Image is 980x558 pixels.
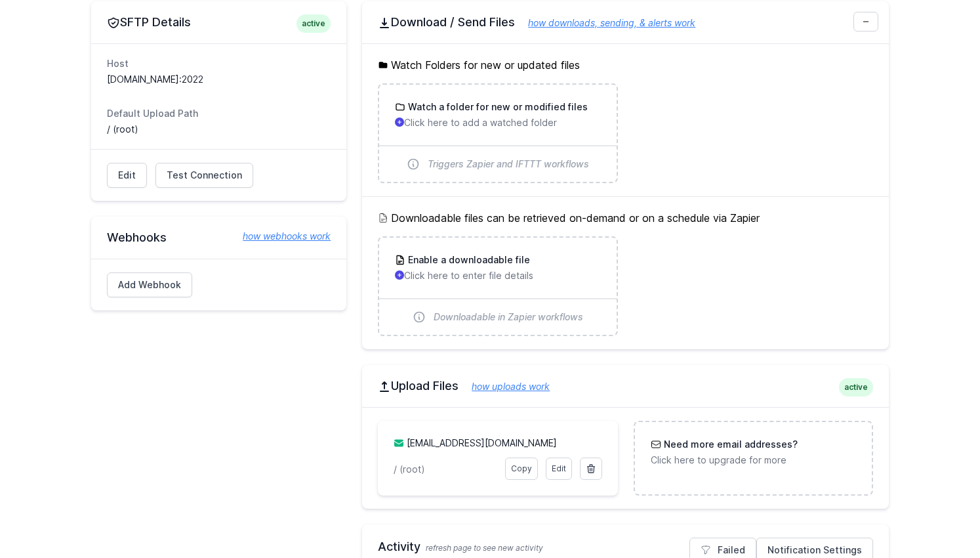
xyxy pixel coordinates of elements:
[378,378,873,394] h2: Upload Files
[155,163,253,188] a: Test Connection
[378,57,873,73] h5: Watch Folders for new or updated files
[505,458,538,480] a: Copy
[428,158,589,171] span: Triggers Zapier and IFTTT workflows
[405,253,530,267] h3: Enable a downloadable file
[107,73,331,86] dd: [DOMAIN_NAME]:2022
[107,230,331,246] h2: Webhooks
[434,311,583,324] span: Downloadable in Zapier workflows
[107,57,331,70] dt: Host
[426,543,543,553] span: refresh page to see new activity
[459,381,550,392] a: how uploads work
[395,116,600,129] p: Click here to add a watched folder
[405,100,588,114] h3: Watch a folder for new or modified files
[378,210,873,226] h5: Downloadable files can be retrieved on-demand or on a schedule via Zapier
[515,17,695,28] a: how downloads, sending, & alerts work
[378,14,873,30] h2: Download / Send Files
[379,85,616,182] a: Watch a folder for new or modified files Click here to add a watched folder Triggers Zapier and I...
[230,230,331,243] a: how webhooks work
[395,269,600,282] p: Click here to enter file details
[379,238,616,335] a: Enable a downloadable file Click here to enter file details Downloadable in Zapier workflows
[839,378,873,397] span: active
[651,454,856,467] p: Click here to upgrade for more
[394,463,497,476] p: / (root)
[107,14,331,30] h2: SFTP Details
[407,437,557,448] a: [EMAIL_ADDRESS][DOMAIN_NAME]
[661,438,798,451] h3: Need more email addresses?
[107,163,147,188] a: Edit
[167,169,242,182] span: Test Connection
[107,107,331,120] dt: Default Upload Path
[107,272,192,297] a: Add Webhook
[635,422,872,483] a: Need more email addresses? Click here to upgrade for more
[378,538,873,556] h2: Activity
[546,458,572,480] a: Edit
[914,492,964,542] iframe: Drift Widget Chat Controller
[107,123,331,136] dd: / (root)
[296,14,331,33] span: active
